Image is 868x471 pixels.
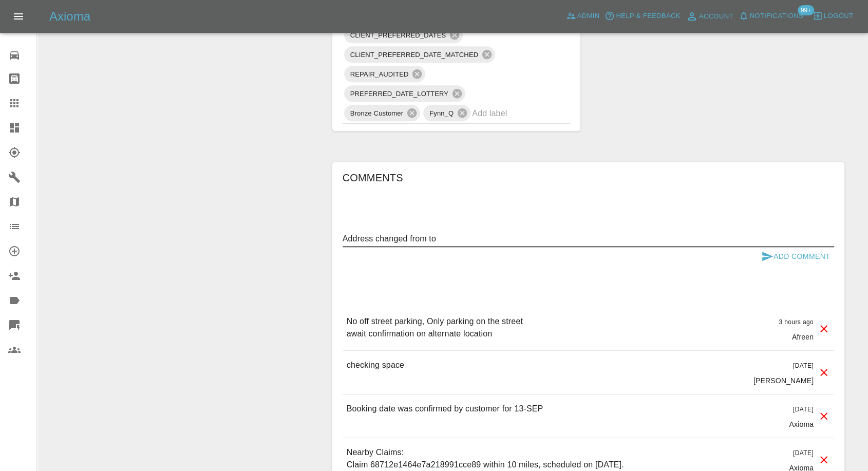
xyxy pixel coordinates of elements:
[750,10,803,22] span: Notifications
[616,10,680,22] span: Help & Feedback
[824,10,853,22] span: Logout
[343,169,834,186] h6: Comments
[344,49,484,61] span: CLIENT_PREFERRED_DATE_MATCHED
[699,11,733,23] span: Account
[683,8,736,25] a: Account
[423,107,460,119] span: Fynn_Q
[344,85,465,102] div: PREFERRED_DATE_LOTTERY
[563,8,602,24] a: Admin
[344,68,415,80] span: REPAIR_AUDITED
[810,8,856,24] button: Logout
[343,233,834,244] textarea: Address changed from to
[793,362,814,369] span: [DATE]
[789,419,814,429] p: Axioma
[793,449,814,457] span: [DATE]
[779,318,814,326] span: 3 hours ago
[472,105,541,121] input: Add label
[347,359,404,371] p: checking space
[344,29,452,41] span: CLIENT_PREFERRED_DATES
[753,375,814,386] p: [PERSON_NAME]
[344,88,455,100] span: PREFERRED_DATE_LOTTERY
[736,8,806,24] button: Notifications
[6,4,31,29] button: Open drawer
[602,8,683,24] button: Help & Feedback
[793,406,814,413] span: [DATE]
[344,27,463,43] div: CLIENT_PREFERRED_DATES
[798,5,814,15] span: 99+
[347,315,523,340] p: No off street parking, Only parking on the street await confirmation on alternate location
[757,247,834,266] button: Add Comment
[344,105,420,121] div: Bronze Customer
[344,66,426,82] div: REPAIR_AUDITED
[792,332,814,342] p: Afreen
[344,46,495,63] div: CLIENT_PREFERRED_DATE_MATCHED
[577,10,600,22] span: Admin
[49,8,90,25] h5: Axioma
[344,107,409,119] span: Bronze Customer
[347,403,543,415] p: Booking date was confirmed by customer for 13-SEP
[423,105,470,121] div: Fynn_Q
[347,446,624,471] p: Nearby Claims: Claim 68712e1464e7a218991cce89 within 10 miles, scheduled on [DATE].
